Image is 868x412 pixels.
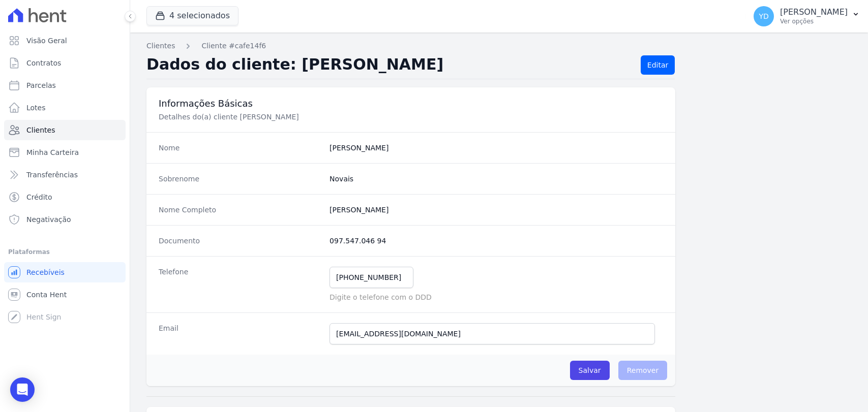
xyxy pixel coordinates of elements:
[26,267,65,277] span: Recebíveis
[159,98,663,110] h3: Informações Básicas
[570,361,610,380] input: Salvar
[330,236,663,246] dd: 097.547.046 94
[26,170,78,180] span: Transferências
[4,53,126,73] a: Contratos
[26,290,67,300] span: Conta Hent
[146,41,852,51] nav: Breadcrumb
[159,112,500,122] p: Detalhes do(a) cliente [PERSON_NAME]
[330,174,663,184] dd: Novais
[4,30,126,51] a: Visão Geral
[26,103,46,113] span: Lotes
[330,143,663,153] dd: [PERSON_NAME]
[4,98,126,118] a: Lotes
[4,262,126,282] a: Recebíveis
[146,55,633,75] h2: Dados do cliente: [PERSON_NAME]
[26,147,79,157] span: Minha Carteira
[159,236,321,246] dt: Documento
[159,143,321,153] dt: Nome
[146,6,238,25] button: 4 selecionados
[159,323,321,344] dt: Email
[159,267,321,302] dt: Telefone
[26,58,61,68] span: Contratos
[780,17,848,25] p: Ver opções
[4,187,126,207] a: Crédito
[26,214,71,225] span: Negativação
[780,7,848,17] p: [PERSON_NAME]
[26,125,55,135] span: Clientes
[4,142,126,163] a: Minha Carteira
[159,205,321,215] dt: Nome Completo
[4,75,126,96] a: Parcelas
[759,13,768,20] span: YD
[4,209,126,230] a: Negativação
[745,2,868,30] button: YD [PERSON_NAME] Ver opções
[159,174,321,184] dt: Sobrenome
[618,361,668,380] span: Remover
[330,205,663,215] dd: [PERSON_NAME]
[4,284,126,305] a: Conta Hent
[201,41,266,51] a: Cliente #cafe14f6
[641,55,675,75] a: Editar
[26,80,56,90] span: Parcelas
[10,377,35,402] div: Open Intercom Messenger
[4,120,126,140] a: Clientes
[4,165,126,185] a: Transferências
[146,41,175,51] a: Clientes
[8,246,122,258] div: Plataformas
[330,292,663,302] p: Digite o telefone com o DDD
[26,36,67,46] span: Visão Geral
[26,192,52,202] span: Crédito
